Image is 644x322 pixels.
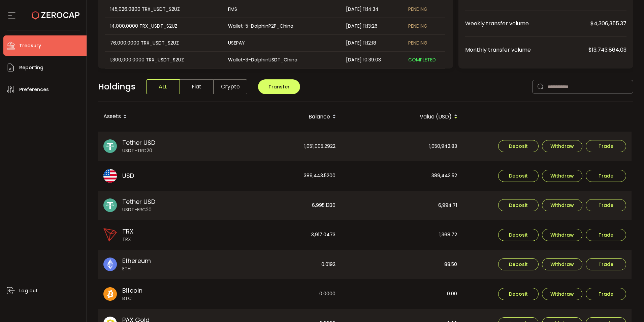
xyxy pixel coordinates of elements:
div: 14,000.0000 TRX_USDT_S2UZ [105,22,222,30]
div: 6,994.71 [342,191,462,220]
div: 389,443.52 [342,161,462,191]
span: Tether USD [122,197,155,206]
div: Value (USD) [342,111,463,123]
div: Wallet-3-DolphinUSDT_China [223,56,340,64]
span: USDT-TRC20 [122,147,155,154]
span: USDT-ERC20 [122,206,155,213]
div: FMS [223,5,340,13]
div: [DATE] 10:39:03 [341,56,403,64]
div: Assets [98,111,220,123]
div: 76,000.0000 TRX_USDT_S2UZ [105,39,222,47]
span: Bitcoin [122,286,142,295]
img: usdt_portfolio.svg [103,198,117,212]
div: 3,917.0473 [220,220,341,250]
div: 1,051,005.2922 [220,132,341,161]
span: COMPLETED [408,56,436,63]
span: Monthly transfer volume [465,46,588,54]
span: Log out [19,286,38,296]
span: TRX [122,227,133,236]
span: BTC [122,295,142,302]
img: usdt_portfolio.svg [103,139,117,153]
div: 0.0192 [220,250,341,279]
span: Holdings [98,80,135,93]
div: Wallet-5-DolphinP2P_China [223,22,340,30]
iframe: Chat Widget [493,51,644,322]
span: Crypto [214,79,247,94]
span: ALL [146,79,180,94]
span: Fiat [180,79,214,94]
span: Weekly transfer volume [465,19,590,28]
div: 145,026.0800 TRX_USDT_S2UZ [105,5,222,13]
span: Ethereum [122,256,151,265]
div: 1,368.72 [342,220,462,250]
div: 389,443.5200 [220,161,341,191]
span: $13,743,864.03 [588,46,626,54]
div: USEPAY [223,39,340,47]
span: Treasury [19,41,41,51]
div: 0.00 [342,279,462,309]
span: PENDING [408,23,427,29]
span: PENDING [408,6,427,12]
span: $4,306,355.37 [590,19,626,28]
div: 1,050,942.83 [342,132,462,161]
img: eth_portfolio.svg [103,258,117,271]
span: Tether USD [122,138,155,147]
span: Transfer [268,83,290,90]
button: Transfer [258,79,300,94]
div: Balance [220,111,342,123]
span: Preferences [19,85,49,95]
span: TRX [122,236,133,243]
div: [DATE] 11:14:34 [341,5,403,13]
div: 0.0000 [220,279,341,309]
div: 1,300,000.0000 TRX_USDT_S2UZ [105,56,222,64]
div: 6,995.1330 [220,191,341,220]
span: Reporting [19,63,43,73]
span: USD [122,171,134,180]
img: btc_portfolio.svg [103,287,117,301]
div: 88.50 [342,250,462,279]
span: PENDING [408,39,427,46]
img: trx_portfolio.png [103,228,117,242]
div: [DATE] 11:13:26 [341,22,403,30]
span: ETH [122,265,151,272]
div: [DATE] 11:12:18 [341,39,403,47]
img: usd_portfolio.svg [103,169,117,183]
